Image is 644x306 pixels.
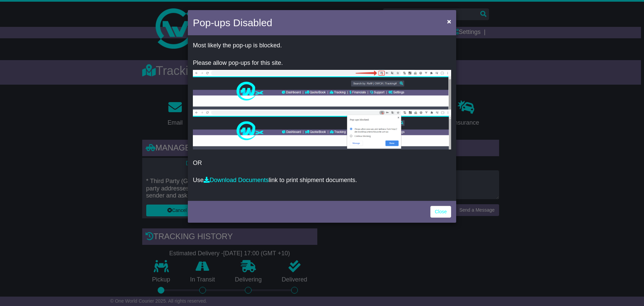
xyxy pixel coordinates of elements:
button: Close [444,14,454,28]
h4: Pop-ups Disabled [193,15,272,30]
span: × [447,17,451,25]
img: allow-popup-1.png [193,70,451,110]
p: Use link to print shipment documents. [193,177,451,184]
a: Download Documents [204,177,269,183]
a: Close [430,206,451,218]
div: OR [188,37,456,199]
p: Please allow pop-ups for this site. [193,59,451,67]
img: allow-popup-2.png [193,110,451,149]
p: Most likely the pop-up is blocked. [193,42,451,49]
